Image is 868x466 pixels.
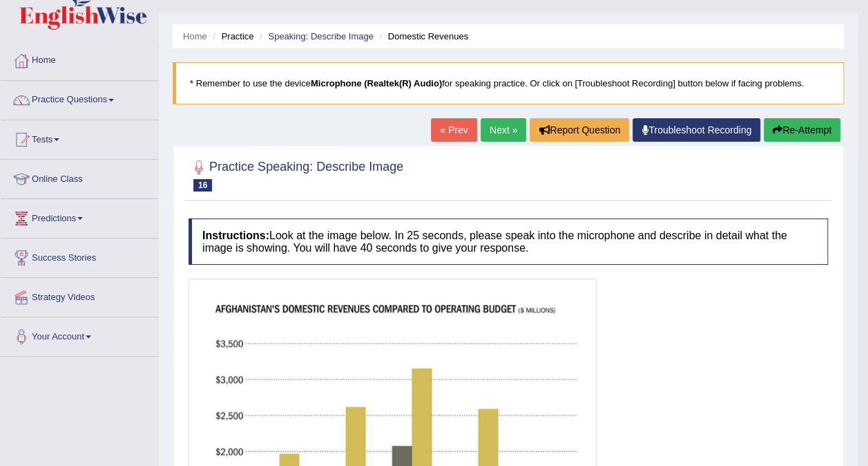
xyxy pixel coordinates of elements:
a: Home [1,41,158,76]
span: 16 [193,179,212,192]
a: Online Class [1,160,158,194]
li: Domestic Revenues [376,30,468,43]
a: Home [183,31,207,41]
h2: Practice Speaking: Describe Image [189,157,403,192]
a: Practice Questions [1,81,158,115]
a: Troubleshoot Recording [633,118,760,142]
a: Strategy Videos [1,278,158,313]
a: Next » [481,118,526,142]
blockquote: * Remember to use the device for speaking practice. Or click on [Troubleshoot Recording] button b... [173,62,844,104]
h4: Look at the image below. In 25 seconds, please speak into the microphone and describe in detail w... [189,218,828,265]
b: Instructions: [202,230,269,241]
button: Re-Attempt [764,118,840,142]
a: Success Stories [1,239,158,273]
a: Speaking: Describe Image [268,31,373,41]
a: « Prev [431,118,476,142]
b: Microphone (Realtek(R) Audio) [311,78,442,88]
button: Report Question [530,118,629,142]
a: Predictions [1,199,158,234]
a: Your Account [1,317,158,352]
a: Tests [1,120,158,155]
li: Practice [209,30,253,43]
